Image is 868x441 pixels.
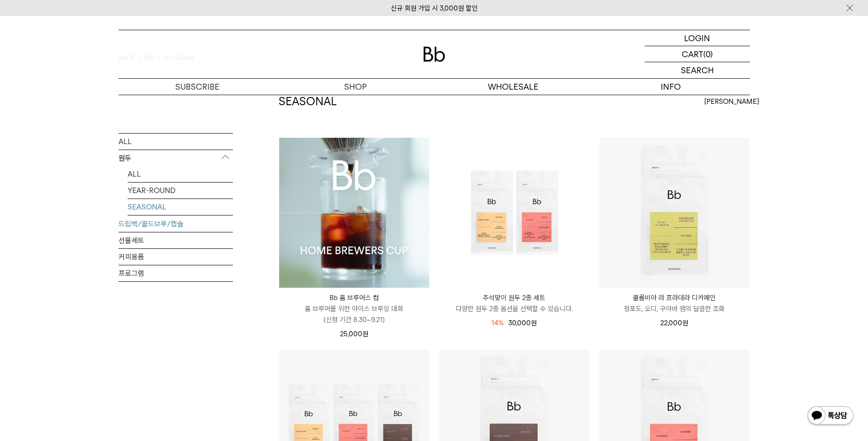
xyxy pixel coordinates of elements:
[508,319,537,327] span: 30,000
[128,166,233,182] a: ALL
[682,319,688,327] span: 원
[645,30,750,46] a: LOGIN
[807,405,854,427] img: 카카오톡 채널 1:1 채팅 버튼
[128,199,233,215] a: SEASONAL
[279,94,337,109] h2: SEASONAL
[391,4,478,12] a: 신규 회원 가입 시 3,000원 할인
[681,62,714,78] p: SEARCH
[599,292,749,314] a: 콜롬비아 라 프라데라 디카페인 청포도, 오디, 구아바 잼의 달콤한 조화
[599,138,749,288] img: 콜롬비아 라 프라데라 디카페인
[439,292,589,303] p: 추석맞이 원두 2종 세트
[660,319,688,327] span: 22,000
[279,138,429,288] img: Bb 홈 브루어스 컵
[423,47,445,62] img: 로고
[599,292,749,303] p: 콜롬비아 라 프라데라 디카페인
[128,182,233,198] a: YEAR-ROUND
[599,303,749,314] p: 청포도, 오디, 구아바 잼의 달콤한 조화
[279,292,429,303] p: Bb 홈 브루어스 컵
[439,303,589,314] p: 다양한 원두 2종 옵션을 선택할 수 있습니다.
[119,150,233,166] p: 원두
[119,215,233,231] a: 드립백/콜드브루/캡슐
[491,317,504,328] div: 14%
[684,30,710,46] p: LOGIN
[119,248,233,264] a: 커피용품
[703,46,713,62] p: (0)
[592,79,750,95] p: INFO
[704,96,759,107] span: [PERSON_NAME]
[119,232,233,248] a: 선물세트
[279,292,429,325] a: Bb 홈 브루어스 컵 홈 브루어를 위한 아이스 브루잉 대회(신청 기간 8.30~9.21)
[119,265,233,281] a: 프로그램
[340,330,368,338] span: 25,000
[682,46,703,62] p: CART
[362,330,368,338] span: 원
[279,303,429,325] p: 홈 브루어를 위한 아이스 브루잉 대회 (신청 기간 8.30~9.21)
[434,79,592,95] p: WHOLESALE
[276,79,434,95] a: SHOP
[645,46,750,62] a: CART (0)
[119,133,233,149] a: ALL
[439,292,589,314] a: 추석맞이 원두 2종 세트 다양한 원두 2종 옵션을 선택할 수 있습니다.
[439,138,589,288] img: 추석맞이 원두 2종 세트
[119,79,276,95] a: SUBSCRIBE
[531,319,537,327] span: 원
